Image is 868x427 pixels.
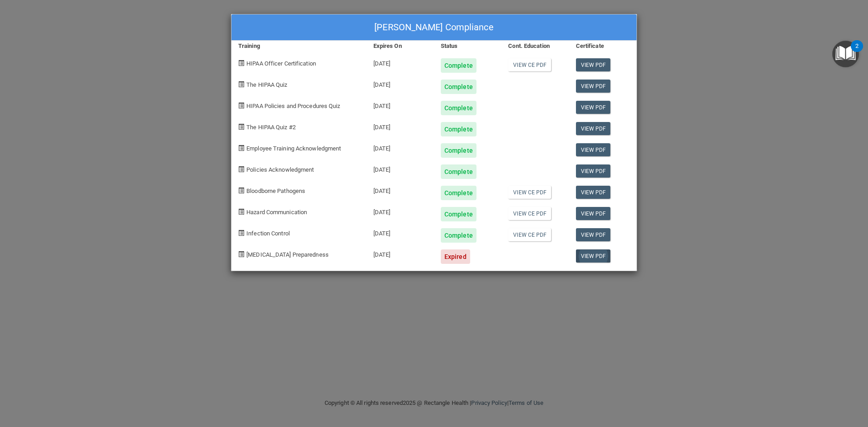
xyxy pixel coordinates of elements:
div: Complete [441,80,476,94]
a: View PDF [576,207,611,220]
div: Complete [441,143,476,158]
div: Expired [441,249,470,264]
div: Complete [441,164,476,179]
a: View PDF [576,58,611,71]
a: View PDF [576,122,611,135]
div: [DATE] [367,158,434,179]
div: [DATE] [367,243,434,264]
div: [DATE] [367,115,434,136]
div: Status [434,41,501,52]
a: View PDF [576,101,611,114]
div: Complete [441,207,476,221]
div: [DATE] [367,200,434,221]
div: Complete [441,186,476,200]
span: Employee Training Acknowledgment [246,145,341,152]
div: Complete [441,58,476,73]
span: The HIPAA Quiz #2 [246,124,296,131]
span: HIPAA Officer Certification [246,60,316,67]
div: [DATE] [367,136,434,158]
span: The HIPAA Quiz [246,81,287,88]
div: [DATE] [367,179,434,200]
a: View CE PDF [508,228,551,241]
a: View PDF [576,186,611,199]
div: [DATE] [367,73,434,94]
a: View PDF [576,228,611,241]
a: View PDF [576,164,611,178]
a: View CE PDF [508,58,551,71]
a: View PDF [576,143,611,156]
span: HIPAA Policies and Procedures Quiz [246,103,340,109]
a: View PDF [576,249,611,263]
div: Training [231,41,367,52]
span: Policies Acknowledgment [246,166,314,173]
div: Cont. Education [501,41,569,52]
div: [DATE] [367,52,434,73]
div: Complete [441,122,476,136]
span: Infection Control [246,230,290,237]
div: Expires On [367,41,434,52]
div: [PERSON_NAME] Compliance [231,14,637,41]
button: Open Resource Center, 2 new notifications [832,41,859,67]
span: Hazard Communication [246,209,307,216]
a: View CE PDF [508,207,551,220]
a: View CE PDF [508,186,551,199]
div: 2 [855,46,859,58]
div: [DATE] [367,94,434,115]
div: [DATE] [367,221,434,243]
span: [MEDICAL_DATA] Preparedness [246,251,329,258]
a: View PDF [576,80,611,93]
div: Complete [441,228,476,243]
div: Complete [441,101,476,115]
span: Bloodborne Pathogens [246,188,305,194]
div: Certificate [569,41,637,52]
